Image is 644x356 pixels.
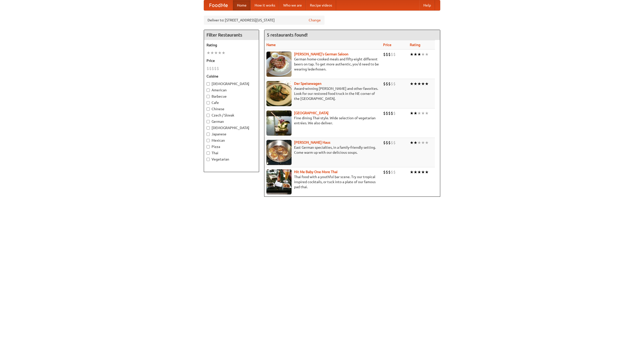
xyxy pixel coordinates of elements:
li: ★ [410,52,414,57]
li: $ [383,110,386,116]
label: Vegetarian [207,157,256,162]
li: ★ [425,81,429,87]
input: Barbecue [207,95,210,98]
li: ★ [414,169,417,175]
li: ★ [425,140,429,145]
a: Hit Me Baby One More Thai [294,170,338,174]
li: ★ [410,140,414,145]
li: ★ [414,52,417,57]
a: Change [309,18,321,23]
li: $ [388,169,391,175]
b: [PERSON_NAME]'s German Saloon [294,52,348,56]
p: East German specialties, in a family-friendly setting. Come warm up with our delicious soups. [266,145,379,155]
input: Thai [207,151,210,155]
a: Recipe videos [306,0,336,10]
img: babythai.jpg [266,169,292,194]
ng-pluralize: 5 restaurants found! [267,32,308,37]
label: Pizza [207,144,256,149]
a: [GEOGRAPHIC_DATA] [294,111,329,115]
li: $ [217,66,219,71]
h5: Cuisine [207,74,256,79]
li: ★ [210,50,214,56]
label: Czech / Slovak [207,113,256,118]
li: ★ [425,110,429,116]
li: $ [391,140,393,145]
input: [DEMOGRAPHIC_DATA] [207,82,210,86]
li: ★ [414,81,417,87]
label: Thai [207,150,256,155]
input: Chinese [207,107,210,111]
li: $ [209,66,212,71]
li: ★ [414,110,417,116]
li: $ [386,140,388,145]
input: [DEMOGRAPHIC_DATA] [207,126,210,130]
li: $ [386,169,388,175]
p: Thai food with a youthful bar scene. Try our tropical inspired cocktails, or tuck into a plate of... [266,174,379,189]
a: Rating [410,43,420,47]
li: $ [388,140,391,145]
input: Czech / Slovak [207,114,210,117]
li: ★ [410,110,414,116]
li: ★ [417,169,421,175]
img: satay.jpg [266,110,292,136]
li: $ [383,52,386,57]
input: Vegetarian [207,158,210,161]
label: Cafe [207,100,256,105]
li: ★ [222,50,225,56]
input: German [207,120,210,123]
label: [DEMOGRAPHIC_DATA] [207,81,256,86]
li: ★ [421,52,425,57]
li: ★ [417,52,421,57]
li: ★ [410,169,414,175]
li: $ [391,52,393,57]
a: Home [233,0,251,10]
h5: Price [207,58,256,63]
li: ★ [414,140,417,145]
input: American [207,89,210,92]
img: esthers.jpg [266,52,292,77]
li: $ [212,66,214,71]
li: ★ [410,81,414,87]
li: ★ [421,110,425,116]
li: ★ [207,50,210,56]
li: $ [207,66,209,71]
img: speisewagen.jpg [266,81,292,106]
div: Deliver to: [STREET_ADDRESS][US_STATE] [204,16,325,25]
input: Cafe [207,101,210,104]
li: $ [391,169,393,175]
li: $ [383,169,386,175]
li: $ [393,140,396,145]
p: Award-winning [PERSON_NAME] and other favorites. Look for our restored food truck in the NE corne... [266,86,379,101]
a: Der Speisewagen [294,82,321,86]
h5: Rating [207,43,256,48]
li: ★ [425,169,429,175]
label: Barbecue [207,94,256,99]
li: $ [391,81,393,87]
label: Chinese [207,106,256,111]
a: Who we are [279,0,306,10]
li: ★ [214,50,218,56]
li: $ [386,52,388,57]
p: German home-cooked meals and fifty-eight different beers on tap. To get more authentic, you'd nee... [266,57,379,72]
a: Price [383,43,391,47]
li: ★ [417,140,421,145]
p: Fine dining Thai-style. Wide selection of vegetarian entrées. We also deliver. [266,115,379,126]
label: Mexican [207,138,256,143]
a: FoodMe [204,0,233,10]
li: ★ [417,81,421,87]
li: $ [383,140,386,145]
li: $ [388,52,391,57]
li: $ [214,66,217,71]
li: $ [393,52,396,57]
li: $ [388,110,391,116]
li: $ [388,81,391,87]
a: [PERSON_NAME] Haus [294,140,330,144]
li: $ [393,110,396,116]
label: [DEMOGRAPHIC_DATA] [207,125,256,130]
label: Japanese [207,132,256,137]
li: ★ [425,52,429,57]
